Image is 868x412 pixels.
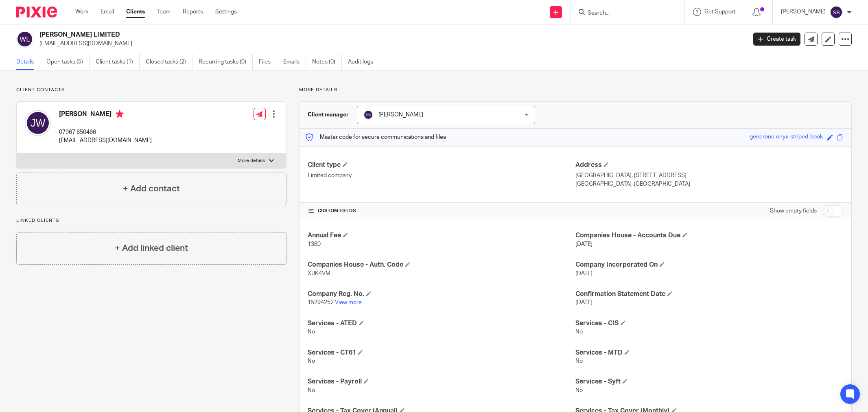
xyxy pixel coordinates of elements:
[575,300,593,305] span: [DATE]
[146,54,192,70] a: Closed tasks (2)
[770,207,817,215] label: Show empty fields
[308,348,575,357] h4: Services - CT61
[575,329,583,335] span: No
[183,8,203,16] a: Reports
[283,54,306,70] a: Emails
[299,87,852,93] p: More details
[308,171,575,180] p: Limited company
[39,31,601,39] h2: [PERSON_NAME] LIMITED
[157,8,171,16] a: Team
[308,208,575,214] h4: CUSTOM FIELDS
[575,231,843,240] h4: Companies House - Accounts Due
[308,329,315,335] span: No
[306,133,446,141] p: Master code for secure communications and files
[575,180,843,188] p: [GEOGRAPHIC_DATA], [GEOGRAPHIC_DATA]
[348,54,379,70] a: Audit logs
[59,128,152,136] p: 07967 650466
[308,111,349,119] h3: Client manager
[96,54,140,70] a: Client tasks (1)
[238,158,265,164] p: More details
[308,377,575,386] h4: Services - Payroll
[750,133,823,142] div: generous-onyx-striped-book
[215,8,237,16] a: Settings
[575,348,843,357] h4: Services - MTD
[308,231,575,240] h4: Annual Fee
[16,54,40,70] a: Details
[575,171,843,180] p: [GEOGRAPHIC_DATA], [STREET_ADDRESS]
[75,8,88,16] a: Work
[575,241,593,247] span: [DATE]
[16,31,33,48] img: svg%3E
[199,54,253,70] a: Recurring tasks (0)
[59,110,152,120] h4: [PERSON_NAME]
[308,290,575,298] h4: Company Reg. No.
[308,271,330,276] span: XUK4VM
[123,182,180,195] h4: + Add contact
[781,8,826,16] p: [PERSON_NAME]
[308,161,575,169] h4: Client type
[308,300,334,305] span: 15294252
[16,217,286,224] p: Linked clients
[575,161,843,169] h4: Address
[575,290,843,298] h4: Confirmation Statement Date
[25,110,51,136] img: svg%3E
[115,242,188,254] h4: + Add linked client
[575,377,843,386] h4: Services - Syft
[39,39,741,48] p: [EMAIL_ADDRESS][DOMAIN_NAME]
[259,54,277,70] a: Files
[335,300,362,305] a: View more
[308,261,575,269] h4: Companies House - Auth. Code
[308,241,321,247] span: 1380
[363,110,373,120] img: svg%3E
[116,110,124,118] i: Primary
[101,8,114,16] a: Email
[16,7,57,18] img: Pixie
[308,358,315,364] span: No
[575,358,583,364] span: No
[312,54,342,70] a: Notes (0)
[575,261,843,269] h4: Company Incorporated On
[59,136,152,145] p: [EMAIL_ADDRESS][DOMAIN_NAME]
[704,9,736,15] span: Get Support
[308,319,575,328] h4: Services - ATED
[753,33,800,46] a: Create task
[126,8,145,16] a: Clients
[830,6,843,19] img: svg%3E
[575,319,843,328] h4: Services - CIS
[378,112,423,118] span: [PERSON_NAME]
[16,87,286,93] p: Client contacts
[308,388,315,393] span: No
[575,271,593,276] span: [DATE]
[587,10,660,17] input: Search
[575,388,583,393] span: No
[46,54,90,70] a: Open tasks (5)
